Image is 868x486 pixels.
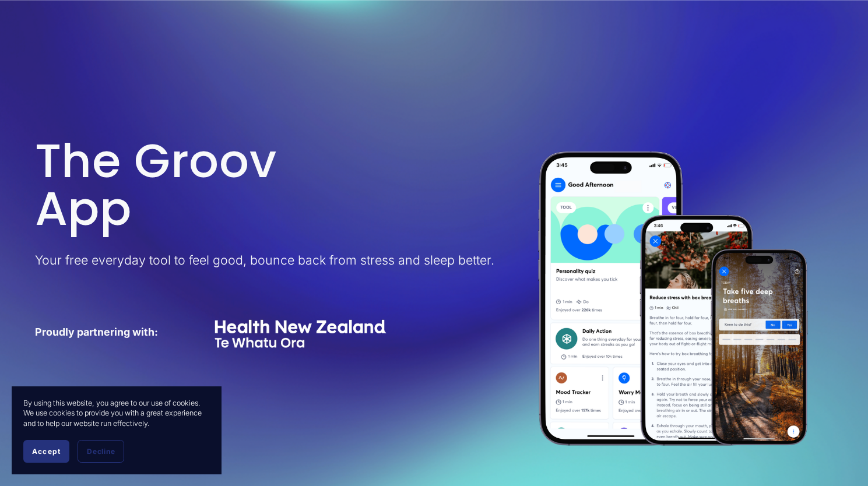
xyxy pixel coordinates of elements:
strong: Proudly partnering with: [35,326,158,338]
span: Accept [32,447,61,456]
span: The Groov App [35,128,277,242]
span: Your free everyday tool to feel good, bounce back from stress and sleep better. [35,252,494,267]
button: Decline [78,440,124,463]
button: Accept [23,440,69,463]
p: By using this website, you agree to our use of cookies. We use cookies to provide you with a grea... [23,398,210,428]
section: Cookie banner [12,386,222,474]
span: Decline [87,447,115,456]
